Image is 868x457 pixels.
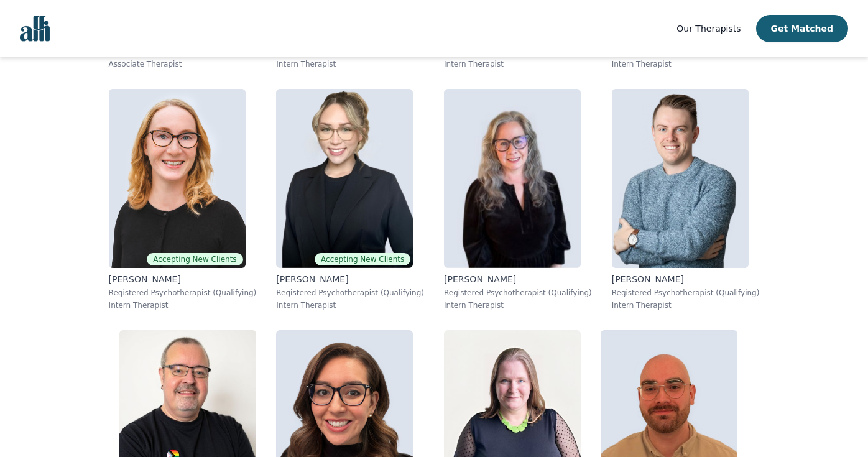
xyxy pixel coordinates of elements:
p: [PERSON_NAME] [276,273,424,285]
a: Our Therapists [676,21,741,36]
img: Dave_Patterson [612,89,749,268]
a: Karen_McKenna-Quayle[PERSON_NAME]Registered Psychotherapist (Qualifying)Intern Therapist [434,79,602,320]
span: Accepting New Clients [147,253,242,265]
p: Intern Therapist [612,300,760,310]
p: Intern Therapist [276,59,424,69]
p: [PERSON_NAME] [612,273,760,285]
a: Dave_Patterson[PERSON_NAME]Registered Psychotherapist (Qualifying)Intern Therapist [602,79,770,320]
p: Registered Psychotherapist (Qualifying) [612,288,760,298]
button: Get Matched [756,15,848,42]
p: Intern Therapist [444,300,592,310]
p: [PERSON_NAME] [109,273,257,285]
p: Registered Psychotherapist (Qualifying) [109,288,257,298]
img: Angela_Walstedt [109,89,246,268]
p: Associate Therapist [109,59,257,69]
img: alli logo [20,16,50,42]
img: Karen_McKenna-Quayle [444,89,581,268]
p: Intern Therapist [109,300,257,310]
span: Our Therapists [676,24,741,34]
p: Registered Psychotherapist (Qualifying) [444,288,592,298]
p: [PERSON_NAME] [444,273,592,285]
a: Angela_WalstedtAccepting New Clients[PERSON_NAME]Registered Psychotherapist (Qualifying)Intern Th... [99,79,267,320]
p: Intern Therapist [612,59,760,69]
p: Intern Therapist [444,59,592,69]
a: Olivia_MooreAccepting New Clients[PERSON_NAME]Registered Psychotherapist (Qualifying)Intern Thera... [266,79,434,320]
span: Accepting New Clients [315,253,410,265]
img: Olivia_Moore [276,89,413,268]
p: Registered Psychotherapist (Qualifying) [276,288,424,298]
p: Intern Therapist [276,300,424,310]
